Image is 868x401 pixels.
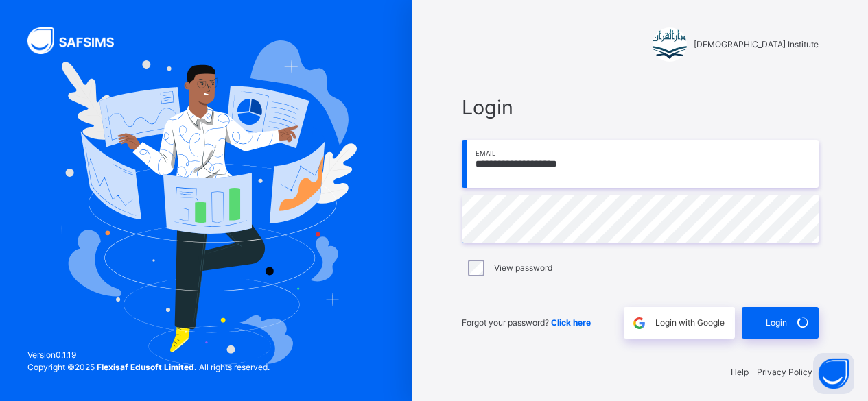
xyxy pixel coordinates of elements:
span: Version 0.1.19 [27,349,270,361]
span: Login [462,93,819,122]
img: google.396cfc9801f0270233282035f929180a.svg [631,315,647,331]
a: Click here [551,317,591,328]
a: Help [731,367,749,377]
span: Login with Google [655,317,725,329]
button: Open asap [813,353,854,394]
label: View password [494,262,552,274]
span: Copyright © 2025 All rights reserved. [27,362,270,372]
span: Login [766,317,787,329]
strong: Flexisaf Edusoft Limited. [97,362,197,372]
img: Hero Image [55,40,357,365]
a: Privacy Policy [757,367,812,377]
img: SAFSIMS Logo [27,27,130,54]
span: Forgot your password? [462,317,591,328]
span: [DEMOGRAPHIC_DATA] Institute [694,38,819,51]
